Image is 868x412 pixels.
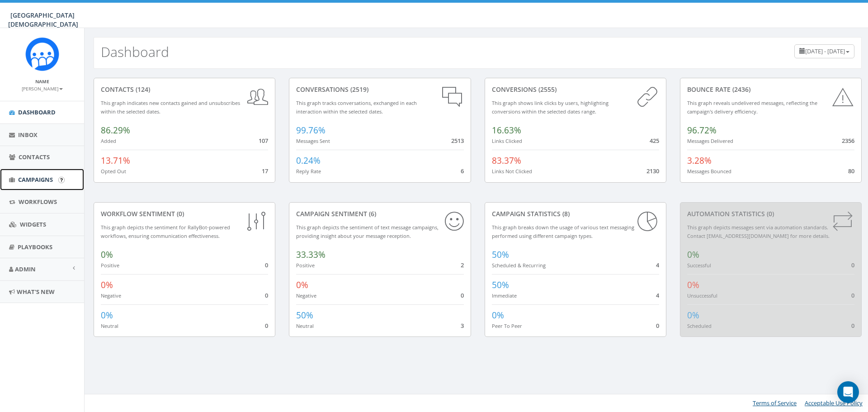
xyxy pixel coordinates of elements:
span: (2519) [349,85,368,94]
small: Neutral [101,322,118,329]
span: (8) [561,209,570,218]
span: 107 [259,137,268,145]
span: 86.29% [101,124,130,136]
span: 0% [687,249,699,260]
span: 0% [687,279,699,291]
small: Name [35,78,49,85]
span: Inbox [18,131,38,139]
small: Links Clicked [492,137,522,144]
span: 0.24% [296,155,321,166]
span: What's New [17,288,55,296]
span: 83.37% [492,155,521,166]
span: 17 [262,167,268,175]
span: (124) [134,85,150,94]
span: 0 [265,322,268,330]
div: Automation Statistics [687,209,854,218]
span: 99.76% [296,124,325,136]
small: This graph tracks conversations, exchanged in each interaction within the selected dates. [296,99,417,115]
span: 6 [461,167,464,175]
input: Submit [58,177,65,183]
span: 0% [296,279,308,291]
a: Terms of Service [753,399,797,407]
div: Workflow Sentiment [101,209,268,218]
small: Added [101,137,116,144]
span: Contacts [19,153,50,161]
small: Peer To Peer [492,322,522,329]
small: This graph indicates new contacts gained and unsubscribes within the selected dates. [101,99,240,115]
small: Opted Out [101,168,126,175]
small: Scheduled & Recurring [492,262,546,269]
small: Neutral [296,322,314,329]
small: Negative [296,292,316,299]
small: Messages Bounced [687,168,731,175]
small: This graph shows link clicks by users, highlighting conversions within the selected dates range. [492,99,609,115]
span: 4 [656,261,659,269]
span: 425 [650,137,659,145]
h2: Dashboard [101,44,169,59]
span: (0) [765,209,774,218]
small: Reply Rate [296,168,321,175]
span: 3.28% [687,155,712,166]
span: Widgets [20,220,46,228]
span: 50% [492,249,509,260]
span: 80 [848,167,854,175]
span: 0 [851,322,854,330]
span: 0% [101,249,113,260]
span: 0 [265,291,268,299]
small: This graph depicts the sentiment for RallyBot-powered workflows, ensuring communication effective... [101,224,230,239]
span: 33.33% [296,249,325,260]
div: conversations [296,85,463,94]
small: This graph reveals undelivered messages, reflecting the campaign's delivery efficiency. [687,99,817,115]
small: This graph depicts the sentiment of text message campaigns, providing insight about your message ... [296,224,439,239]
div: Campaign Statistics [492,209,659,218]
span: 3 [461,322,464,330]
a: Acceptable Use Policy [805,399,863,407]
span: 13.71% [101,155,130,166]
small: This graph depicts messages sent via automation standards. Contact [EMAIL_ADDRESS][DOMAIN_NAME] f... [687,224,830,239]
span: (2555) [537,85,557,94]
span: Admin [15,265,36,273]
span: 16.63% [492,124,521,136]
small: [PERSON_NAME] [22,85,63,92]
span: 2356 [842,137,854,145]
span: 0 [461,291,464,299]
div: Campaign Sentiment [296,209,463,218]
span: 4 [656,291,659,299]
small: Successful [687,262,711,269]
small: Messages Delivered [687,137,733,144]
span: Campaigns [18,175,53,184]
span: 2 [461,261,464,269]
small: Unsuccessful [687,292,717,299]
img: Rally_Corp_Icon_1.png [25,37,59,71]
small: Positive [101,262,119,269]
span: (6) [367,209,376,218]
span: 50% [296,309,313,321]
span: 0 [851,291,854,299]
small: Messages Sent [296,137,330,144]
div: Bounce Rate [687,85,854,94]
span: 2513 [451,137,464,145]
span: 96.72% [687,124,717,136]
span: 0% [101,279,113,291]
span: 0% [492,309,504,321]
span: 2130 [646,167,659,175]
span: 0% [687,309,699,321]
small: Positive [296,262,315,269]
small: Immediate [492,292,517,299]
span: 0% [101,309,113,321]
span: 0 [265,261,268,269]
span: (0) [175,209,184,218]
span: [GEOGRAPHIC_DATA][DEMOGRAPHIC_DATA] [8,11,78,28]
small: Links Not Clicked [492,168,532,175]
span: [DATE] - [DATE] [805,47,845,55]
a: [PERSON_NAME] [22,84,63,92]
span: Workflows [19,198,57,206]
span: 50% [492,279,509,291]
span: Playbooks [18,243,52,251]
div: conversions [492,85,659,94]
small: Negative [101,292,121,299]
div: Open Intercom Messenger [837,381,859,403]
small: This graph breaks down the usage of various text messaging performed using different campaign types. [492,224,634,239]
span: 0 [656,322,659,330]
span: Dashboard [18,108,56,116]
